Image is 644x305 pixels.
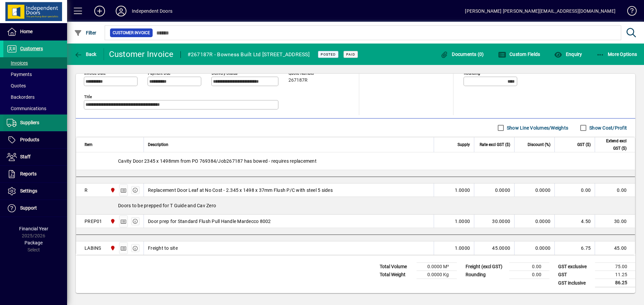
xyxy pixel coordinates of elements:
span: Enquiry [554,52,582,57]
a: Products [3,132,67,148]
td: 0.00 [554,183,595,197]
span: Christchurch [108,244,116,252]
td: 0.00 [509,263,549,271]
button: Documents (0) [439,48,486,60]
span: Customers [20,46,43,51]
button: Enquiry [552,48,584,60]
span: 1.0000 [455,187,470,194]
td: 0.0000 [514,241,554,255]
span: Replacement Door Leaf at No Cost - 2.345 x 1498 x 37mm Flush P/C with steel 5 sides [148,187,333,194]
span: Package [24,240,43,245]
span: Quote number [288,71,329,76]
span: Description [148,141,168,148]
span: Door prep for Standard Flush Pull Handle Mardecco 8002 [148,218,271,225]
div: R [85,187,88,194]
td: 0.0000 [514,215,554,228]
td: 4.50 [554,215,595,228]
div: 30.0000 [478,218,510,225]
span: Reports [20,171,37,176]
div: Cavity Door 2345 x 1498mm from PO 769384/Job267187 has bowed - requires replacement [76,152,635,170]
button: Filter [72,27,98,39]
button: Back [72,48,98,60]
div: 0.0000 [478,187,510,194]
span: Suppliers [20,120,39,125]
td: 0.00 [595,183,635,197]
span: Customer Invoice [113,29,150,36]
span: GST ($) [577,141,591,148]
div: Customer Invoice [109,49,174,60]
span: Communications [7,106,46,111]
a: Invoices [3,57,67,69]
div: Independent Doors [132,6,172,16]
td: 45.00 [595,241,635,255]
span: Christchurch [108,218,116,225]
button: More Options [595,48,639,60]
td: Freight (excl GST) [462,263,509,271]
td: 86.25 [595,279,635,287]
td: 6.75 [554,241,595,255]
span: Backorders [7,94,35,100]
span: More Options [596,52,637,57]
a: Reports [3,166,67,182]
span: 1.0000 [455,218,470,225]
td: 75.00 [595,263,635,271]
td: 0.0000 [514,183,554,197]
span: Payments [7,72,32,77]
td: GST exclusive [555,263,595,271]
a: Payments [3,69,67,80]
td: 0.0000 M³ [417,263,457,271]
span: Freight to site [148,245,178,251]
div: [PERSON_NAME] [PERSON_NAME][EMAIL_ADDRESS][DOMAIN_NAME] [465,6,615,16]
span: 267187R [288,78,308,83]
div: PREP01 [85,218,102,225]
a: Communications [3,103,67,114]
a: Staff [3,149,67,165]
span: Settings [20,188,37,194]
span: Rate excl GST ($) [480,141,510,148]
td: 0.00 [509,271,549,279]
div: 45.0000 [478,245,510,251]
span: Custom Fields [498,52,540,57]
td: Rounding [462,271,509,279]
span: Item [85,141,93,148]
td: 30.00 [595,215,635,228]
span: Extend excl GST ($) [599,137,627,152]
span: Paid [346,52,355,57]
span: Products [20,137,39,142]
span: Financial Year [19,226,48,231]
span: Christchurch [108,186,116,194]
span: Supply [458,141,470,148]
span: Back [74,52,97,57]
td: Total Volume [376,263,417,271]
div: Doors to be prepped for T Guide and Cav Zero [76,197,635,214]
button: Profile [110,5,132,17]
a: Home [3,23,67,40]
a: Suppliers [3,115,67,131]
span: Posted [321,52,336,57]
td: 0.0000 Kg [417,271,457,279]
span: 1.0000 [455,245,470,251]
mat-label: Title [84,94,92,99]
label: Show Line Volumes/Weights [505,125,568,131]
td: Total Weight [376,271,417,279]
span: Support [20,205,37,211]
span: Discount (%) [528,141,550,148]
a: Backorders [3,91,67,103]
span: Documents (0) [440,52,484,57]
a: Quotes [3,80,67,91]
span: Quotes [7,83,26,88]
a: Knowledge Base [622,1,636,23]
span: Home [20,29,33,34]
button: Add [89,5,110,17]
span: Filter [74,30,97,35]
div: LABINS [85,245,101,251]
label: Show Cost/Profit [588,125,627,131]
span: Staff [20,154,31,159]
a: Support [3,200,67,217]
td: GST [555,271,595,279]
a: Settings [3,183,67,200]
span: Invoices [7,60,28,66]
td: 11.25 [595,271,635,279]
div: #267187R - Bowness Built Ltd [STREET_ADDRESS] [187,49,310,60]
app-page-header-button: Back [67,48,104,60]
